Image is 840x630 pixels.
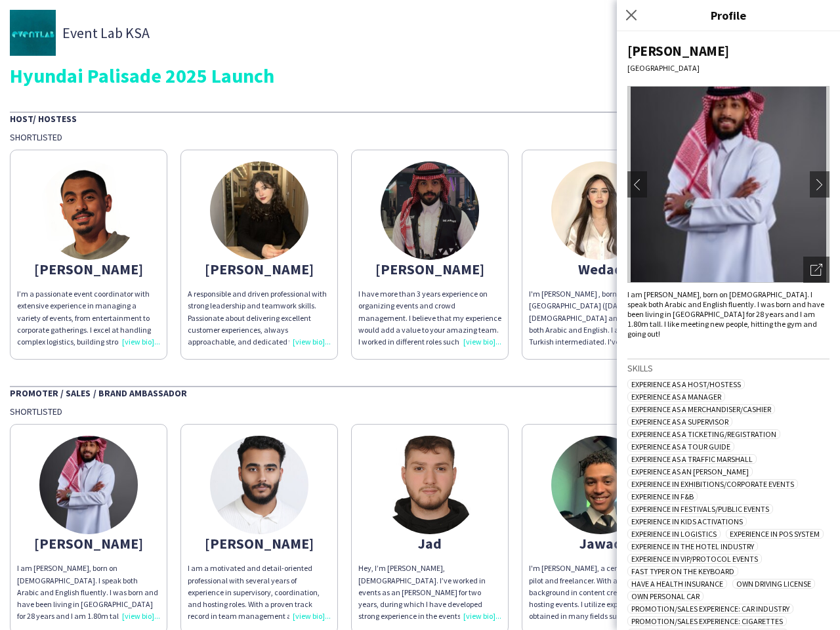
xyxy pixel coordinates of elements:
[358,263,501,275] div: [PERSON_NAME]
[627,554,762,564] span: Experience in VIP/Protocol Events
[627,504,773,514] span: Experience in Festivals/Public Events
[627,467,753,476] span: Experience as an [PERSON_NAME]
[551,161,650,260] img: thumb-66b1e8f8832d0.jpeg
[627,616,787,626] span: Promotion/Sales Experience: Cigarettes
[627,362,829,374] h3: Skills
[210,161,308,260] img: thumb-685c6dd33f644.jpeg
[10,386,830,399] div: Promoter / Sales / Brand Ambassador
[627,541,758,551] span: Experience in The Hotel Industry
[10,10,56,56] img: thumb-3437edc9-acc6-49a4-b63a-33b450b50427.jpg
[627,566,738,576] span: Fast typer on the keyboard
[627,579,727,589] span: Have a Health Insurance
[381,161,479,260] img: thumb-99f723f3-f3f2-4a91-b280-198fcab221b0.jpg
[732,579,815,589] span: Own Driving License
[39,161,138,260] img: thumb-669f0684da04e.jpg
[627,86,829,283] img: Crew avatar or photo
[726,529,824,539] span: Experience in POS System
[188,537,331,549] div: [PERSON_NAME]
[17,537,160,549] div: [PERSON_NAME]
[358,288,501,348] div: I have more than 3 years experience on organizing events and crowd management. I believe that my ...
[627,516,747,526] span: Experience in Kids Activations
[627,591,703,601] span: Own Personal Car
[210,436,308,534] img: thumb-67040ee91bc4d.jpeg
[627,42,829,60] div: [PERSON_NAME]
[17,562,160,622] div: I am [PERSON_NAME], born on [DEMOGRAPHIC_DATA]. I speak both Arabic and English fluently. I was b...
[10,131,830,143] div: Shortlisted
[10,112,830,125] div: Host/ Hostess
[529,263,672,275] div: Wedad
[188,562,331,622] p: I am a motivated and detail-oriented professional with several years of experience in supervisory...
[627,529,721,539] span: Experience in Logistics
[627,442,734,451] span: Experience as a Tour Guide
[358,537,501,549] div: Jad
[17,263,160,275] div: [PERSON_NAME]
[627,63,829,73] div: [GEOGRAPHIC_DATA]
[188,288,331,348] p: A responsible and driven professional with strong leadership and teamwork skills. Passionate abou...
[381,436,479,534] img: thumb-677cabd1aaa96.jpeg
[10,66,830,85] div: Hyundai Palisade 2025 Launch
[358,562,501,622] div: Hey, I’m [PERSON_NAME], [DEMOGRAPHIC_DATA]. I’ve worked in events as an [PERSON_NAME] for two yea...
[551,436,650,534] img: thumb-67548cd15e743.jpeg
[17,288,160,348] div: I’m a passionate event coordinator with extensive experience in managing a variety of events, fro...
[627,404,775,414] span: Experience as a Merchandiser/Cashier
[188,263,331,275] div: [PERSON_NAME]
[627,392,725,402] span: Experience as a Manager
[627,289,829,339] div: I am [PERSON_NAME], born on [DEMOGRAPHIC_DATA]. I speak both Arabic and English fluently. I was b...
[617,7,840,24] h3: Profile
[529,562,672,622] div: I'm [PERSON_NAME], a certified private pilot and freelancer. With a vast background in content cr...
[627,379,745,389] span: Experience as a Host/Hostess
[627,492,698,501] span: Experience in F&B
[39,436,138,534] img: thumb-688b9681e9f7d.jpeg
[627,479,798,489] span: Experience in Exhibitions/Corporate Events
[627,454,757,464] span: Experience as a Traffic Marshall
[529,537,672,549] div: Jawad
[627,604,793,614] span: Promotion/Sales Experience: Car Industry
[627,417,732,427] span: Experience as a Supervisor
[10,406,830,417] div: Shortlisted
[529,288,672,348] div: I'm [PERSON_NAME] , born in [GEOGRAPHIC_DATA] ([DATE]). I'm [DEMOGRAPHIC_DATA] and I'm fluent in ...
[62,27,150,39] span: Event Lab KSA
[803,257,829,283] div: Open photos pop-in
[627,429,780,439] span: Experience as a Ticketing/Registration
